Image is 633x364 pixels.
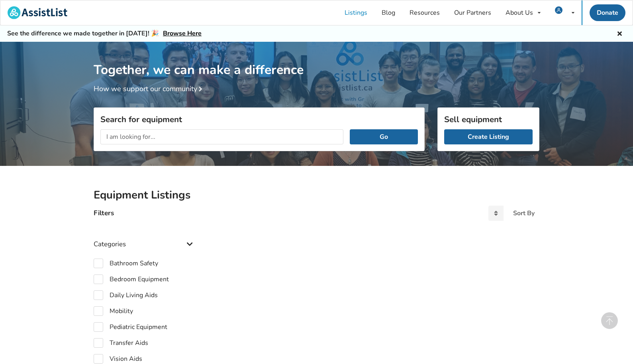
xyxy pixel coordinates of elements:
[94,354,142,364] label: Vision Aids
[7,29,202,38] h5: See the difference we made together in [DATE]! 🎉
[100,114,418,125] h3: Search for equipment
[100,129,343,144] input: I am looking for...
[402,0,447,25] a: Resources
[94,42,539,78] h1: Together, we can make a difference
[337,0,374,25] a: Listings
[94,290,158,300] label: Daily Living Aids
[94,338,148,348] label: Transfer Aids
[94,306,133,316] label: Mobility
[94,322,167,332] label: Pediatric Equipment
[555,6,562,14] img: user icon
[447,0,498,25] a: Our Partners
[94,188,539,202] h2: Equipment Listings
[350,129,418,144] button: Go
[444,114,533,125] h3: Sell equipment
[444,129,533,144] a: Create Listing
[590,4,625,21] a: Donate
[513,210,535,216] div: Sort By
[374,0,402,25] a: Blog
[506,10,533,16] div: About Us
[94,84,205,93] a: How we support our community
[8,6,67,19] img: assistlist-logo
[94,274,169,284] label: Bedroom Equipment
[94,224,196,252] div: Categories
[163,29,202,38] a: Browse Here
[94,259,158,268] label: Bathroom Safety
[94,208,114,218] h4: Filters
